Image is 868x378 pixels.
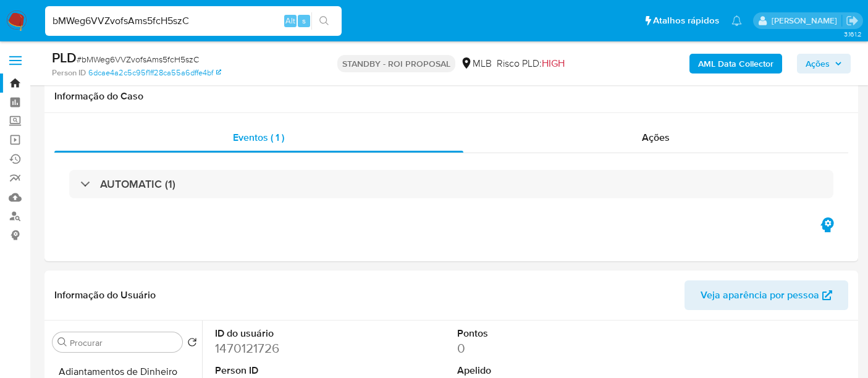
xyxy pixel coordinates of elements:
dd: 0 [457,340,607,357]
dt: Pontos [457,327,607,340]
h3: AUTOMATIC (1) [100,177,175,191]
span: # bMWeg6VVZvofsAms5fcH5szC [77,53,199,65]
b: AML Data Collector [698,54,773,73]
button: AML Data Collector [689,54,782,73]
dt: Apelido [457,364,607,377]
div: AUTOMATIC (1) [69,170,833,198]
button: Ações [797,54,851,73]
div: MLB [460,57,492,70]
h1: Informação do Usuário [54,289,156,301]
button: Retornar ao pedido padrão [187,337,197,351]
a: Sair [846,14,859,27]
dt: Person ID [215,364,364,377]
span: Eventos ( 1 ) [233,130,284,145]
span: Risco PLD: [497,57,565,70]
b: Person ID [52,67,86,78]
span: Ações [806,54,830,73]
input: Procurar [70,337,177,348]
button: Veja aparência por pessoa [685,280,848,310]
b: PLD [52,48,77,67]
span: Ações [642,130,670,145]
dt: ID do usuário [215,327,364,340]
dd: 1470121726 [215,340,364,357]
p: renato.lopes@mercadopago.com.br [772,15,841,27]
p: STANDBY - ROI PROPOSAL [337,55,455,72]
button: search-icon [311,12,337,30]
span: Atalhos rápidos [653,14,719,27]
span: Veja aparência por pessoa [701,280,819,310]
a: Notificações [731,15,742,26]
span: s [302,15,306,27]
a: 6dcae4a2c5c95f1ff28ca55a6dffe4bf [88,67,221,78]
span: Alt [285,15,295,27]
h1: Informação do Caso [54,90,848,103]
input: Pesquise usuários ou casos... [45,13,342,29]
button: Procurar [57,337,67,347]
span: HIGH [542,56,565,70]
